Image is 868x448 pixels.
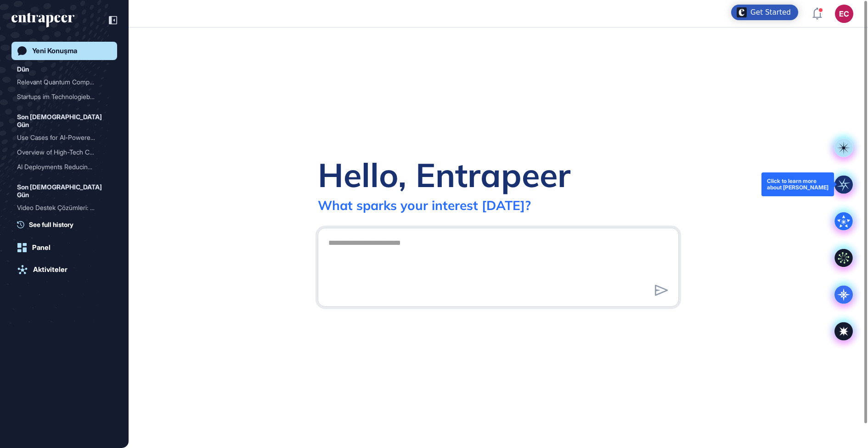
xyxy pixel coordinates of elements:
div: Open Get Started checklist [731,5,798,20]
div: Use Cases for AI-Powered Reporting Tools Accessing SAP Data Externally [17,130,112,145]
div: AI Deployments Reducing Call Center Agent Response Time and Achieving Cost Savings [17,160,112,174]
div: Son [DEMOGRAPHIC_DATA] Gün [17,182,112,200]
button: EC [835,5,853,23]
div: Relevant Quantum Computin... [17,75,104,89]
div: Aktiviteler [33,265,68,274]
div: What sparks your interest [DATE]? [318,197,531,213]
div: Relevant Quantum Computing Startups in Lower Saxony's Automotive Industry [17,75,112,89]
div: Video Destek Çözümleri: O... [17,200,104,215]
div: Video Destek Çözümleri: On-Premise Çalışan ve Sigorta Sektörüne Yönelik Kullanım Senaryoları [17,200,112,215]
div: Overview of High-Tech Com... [17,145,104,160]
div: Use Cases for AI-Powered ... [17,130,104,145]
a: Aktiviteler [11,260,117,279]
div: Son [DEMOGRAPHIC_DATA] Gün [17,111,112,130]
span: See full history [29,220,73,229]
div: entrapeer-logo [11,13,74,28]
div: Startups im Technologiebe... [17,89,104,104]
div: AI Deployments Reducing C... [17,160,104,174]
img: launcher-image-alternative-text [737,7,747,17]
a: See full history [17,220,117,229]
div: Dün [17,64,29,75]
a: Panel [11,238,117,257]
div: Panel [32,243,51,252]
div: Yeni Konuşma [32,47,77,55]
div: Get Started [750,8,791,17]
a: Yeni Konuşma [11,42,117,60]
div: Overview of High-Tech Companies and Start-Ups in Lower Saxony, Germany, and Existing Automotive I... [17,145,112,160]
div: Click to learn more about [PERSON_NAME] [767,178,829,191]
div: Hello, Entrapeer [318,154,570,195]
div: Startups im Technologiebereich: Fokussierung auf Quanten-Technologie, fortschrittliche Batterien,... [17,89,112,104]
